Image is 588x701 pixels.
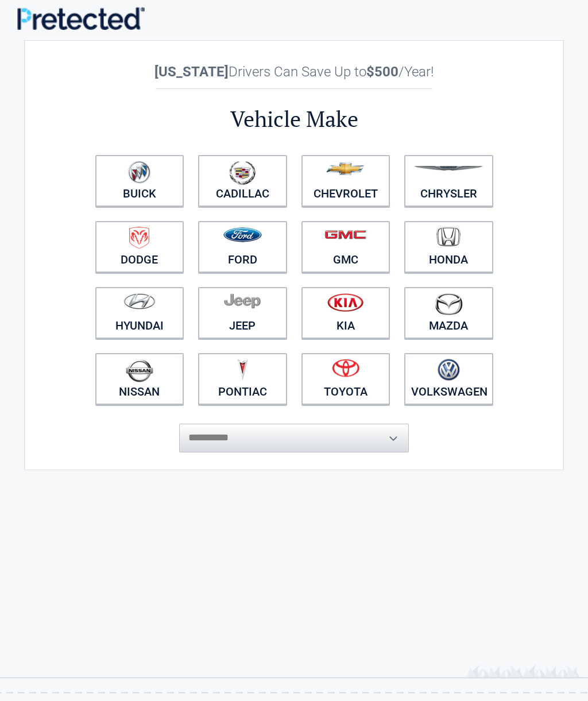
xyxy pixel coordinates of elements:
[229,161,256,185] img: cadillac
[95,221,184,273] a: Dodge
[438,359,460,381] img: volkswagen
[154,64,229,80] b: [US_STATE]
[324,230,366,239] img: gmc
[95,287,184,339] a: Hyundai
[326,162,365,175] img: chevrolet
[404,287,493,339] a: Mazda
[128,161,150,184] img: buick
[301,155,390,207] a: Chevrolet
[17,7,145,30] img: Main Logo
[198,155,287,207] a: Cadillac
[436,227,461,247] img: honda
[404,155,493,207] a: Chrysler
[198,287,287,339] a: Jeep
[223,227,262,242] img: ford
[301,353,390,405] a: Toyota
[366,64,399,80] b: $500
[327,293,363,312] img: kia
[404,353,493,405] a: Volkswagen
[126,359,153,382] img: nissan
[198,221,287,273] a: Ford
[404,221,493,273] a: Honda
[301,221,390,273] a: GMC
[224,293,261,309] img: jeep
[88,104,500,134] h2: Vehicle Make
[434,293,463,315] img: mazda
[237,359,248,381] img: pontiac
[332,359,359,377] img: toyota
[123,293,156,309] img: hyundai
[413,166,483,171] img: chrysler
[88,64,500,80] h2: Drivers Can Save Up to /Year
[129,227,149,249] img: dodge
[95,353,184,405] a: Nissan
[95,155,184,207] a: Buick
[198,353,287,405] a: Pontiac
[301,287,390,339] a: Kia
